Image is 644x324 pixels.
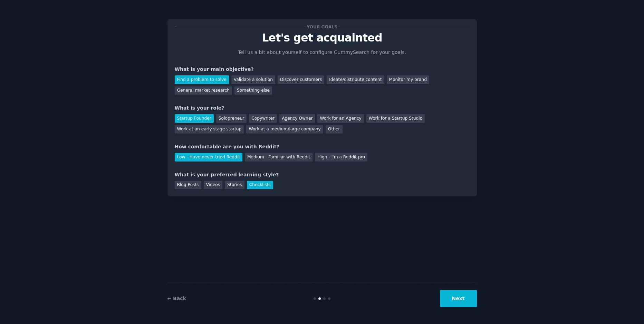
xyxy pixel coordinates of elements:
[235,49,409,56] p: Tell us a bit about yourself to configure GummySearch for your goals.
[245,153,313,161] div: Medium - Familiar with Reddit
[175,86,232,95] div: General market research
[387,75,429,84] div: Monitor my brand
[204,181,223,189] div: Videos
[278,75,324,84] div: Discover customers
[234,86,272,95] div: Something else
[247,181,273,189] div: Checklists
[326,125,343,134] div: Other
[175,104,470,112] div: What is your role?
[225,181,244,189] div: Stories
[327,75,384,84] div: Ideate/distribute content
[167,296,186,301] a: ← Back
[317,114,364,123] div: Work for an Agency
[246,125,323,134] div: Work at a medium/large company
[175,32,470,44] p: Let's get acquainted
[175,75,229,84] div: Find a problem to solve
[175,153,242,161] div: Low - Have never tried Reddit
[175,125,244,134] div: Work at an early stage startup
[175,66,470,73] div: What is your main objective?
[249,114,277,123] div: Copywriter
[175,181,201,189] div: Blog Posts
[216,114,247,123] div: Solopreneur
[231,75,275,84] div: Validate a solution
[306,23,339,30] span: Your goals
[175,143,470,150] div: How comfortable are you with Reddit?
[440,290,477,307] button: Next
[175,171,470,178] div: What is your preferred learning style?
[315,153,367,161] div: High - I'm a Reddit pro
[366,114,425,123] div: Work for a Startup Studio
[175,114,214,123] div: Startup Founder
[279,114,315,123] div: Agency Owner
